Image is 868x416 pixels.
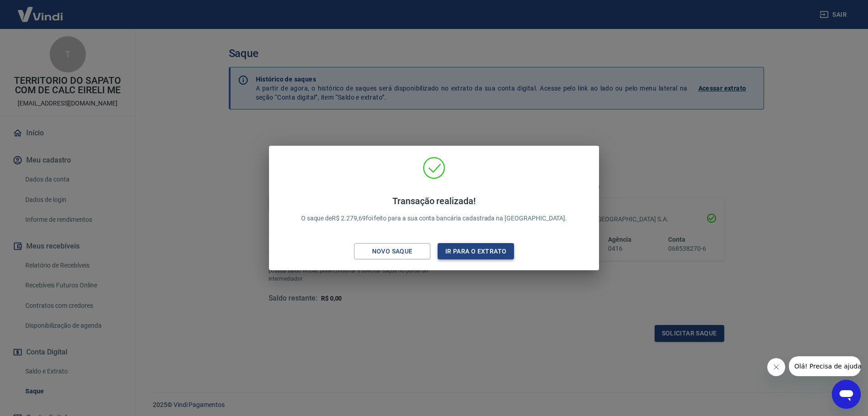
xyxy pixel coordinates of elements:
[5,6,76,14] span: Olá! Precisa de ajuda?
[361,246,424,257] div: Novo saque
[354,243,430,260] button: Novo saque
[832,380,861,409] iframe: Botão para abrir a janela de mensagens
[438,243,514,260] button: Ir para o extrato
[301,196,567,223] p: O saque de R$ 2.279,69 foi feito para a sua conta bancária cadastrada na [GEOGRAPHIC_DATA].
[789,356,861,376] iframe: Mensagem da empresa
[301,196,567,206] h4: Transação realizada!
[767,358,785,376] iframe: Fechar mensagem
